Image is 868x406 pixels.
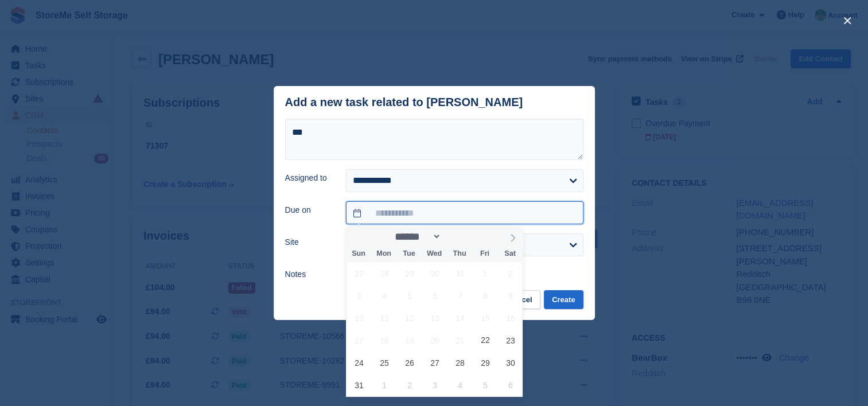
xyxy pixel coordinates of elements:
[474,352,496,374] span: August 29, 2025
[396,250,422,257] span: Tue
[423,329,446,352] span: August 20, 2025
[398,262,421,284] span: July 29, 2025
[472,250,497,257] span: Fri
[449,329,471,352] span: August 21, 2025
[285,172,333,184] label: Assigned to
[474,374,496,396] span: September 5, 2025
[423,352,446,374] span: August 27, 2025
[497,250,523,257] span: Sat
[398,284,421,307] span: August 5, 2025
[373,352,396,374] span: August 25, 2025
[285,268,333,280] label: Notes
[474,284,496,307] span: August 8, 2025
[474,329,496,352] span: August 22, 2025
[398,374,421,396] span: September 2, 2025
[346,250,371,257] span: Sun
[348,352,371,374] span: August 24, 2025
[544,290,583,309] button: Create
[348,307,371,329] span: August 10, 2025
[474,262,496,284] span: August 1, 2025
[373,307,396,329] span: August 11, 2025
[423,374,446,396] span: September 3, 2025
[423,262,446,284] span: July 30, 2025
[499,352,521,374] span: August 30, 2025
[499,329,521,352] span: August 23, 2025
[348,329,371,352] span: August 17, 2025
[373,329,396,352] span: August 18, 2025
[499,262,521,284] span: August 2, 2025
[499,307,521,329] span: August 16, 2025
[449,307,471,329] span: August 14, 2025
[423,284,446,307] span: August 6, 2025
[499,284,521,307] span: August 9, 2025
[348,262,371,284] span: July 27, 2025
[422,250,447,257] span: Wed
[423,307,446,329] span: August 13, 2025
[449,374,471,396] span: September 4, 2025
[474,307,496,329] span: August 15, 2025
[285,204,333,216] label: Due on
[398,352,421,374] span: August 26, 2025
[373,374,396,396] span: September 1, 2025
[398,307,421,329] span: August 12, 2025
[449,284,471,307] span: August 7, 2025
[449,352,471,374] span: August 28, 2025
[348,284,371,307] span: August 3, 2025
[447,250,472,257] span: Thu
[373,262,396,284] span: July 28, 2025
[391,231,442,243] select: Month
[285,96,523,109] div: Add a new task related to [PERSON_NAME]
[838,11,857,30] button: close
[441,231,477,243] input: Year
[285,236,333,248] label: Site
[348,374,371,396] span: August 31, 2025
[398,329,421,352] span: August 19, 2025
[373,284,396,307] span: August 4, 2025
[449,262,471,284] span: July 31, 2025
[371,250,396,257] span: Mon
[499,374,521,396] span: September 6, 2025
